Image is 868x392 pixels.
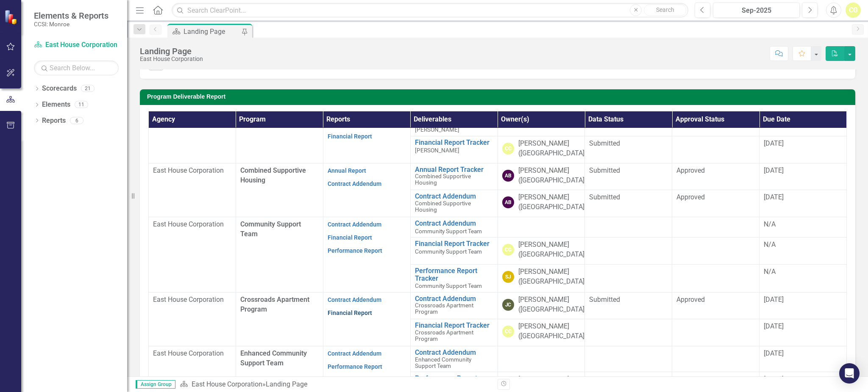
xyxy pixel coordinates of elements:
[415,228,482,235] span: Community Support Team
[184,26,239,37] div: Landing Page
[415,267,493,282] a: Performance Report Tracker
[240,295,309,313] span: Crossroads Apartment Program
[502,326,514,337] div: CG
[764,193,784,201] span: [DATE]
[589,193,620,201] span: Submitted
[585,265,672,293] td: Double-Click to Edit
[147,94,851,100] h3: Program Deliverable Report
[410,136,498,163] td: Double-Click to Edit Right Click for Context Menu
[153,220,231,229] p: East House Corporation
[75,101,88,108] div: 11
[518,166,587,185] div: [PERSON_NAME] ([GEOGRAPHIC_DATA])
[172,3,688,18] input: Search ClearPoint...
[415,356,471,369] span: Enhanced Community Support Team
[502,299,514,311] div: JC
[410,265,498,293] td: Double-Click to Edit Right Click for Context Menu
[328,350,381,357] a: Contract Addendum
[672,346,759,372] td: Double-Click to Edit
[328,234,372,241] a: Financial Report
[518,193,587,212] div: [PERSON_NAME] ([GEOGRAPHIC_DATA])
[4,10,19,25] img: ClearPoint Strategy
[672,265,759,293] td: Double-Click to Edit
[716,6,797,16] div: Sep-2025
[502,170,514,182] div: AB
[518,267,587,287] div: [PERSON_NAME] ([GEOGRAPHIC_DATA])
[415,375,493,389] a: Performance Report Tracker
[764,220,842,229] div: N/A
[415,248,482,255] span: Community Support Team
[764,349,784,357] span: [DATE]
[764,166,784,174] span: [DATE]
[585,136,672,163] td: Double-Click to Edit
[415,295,493,303] a: Contract Addendum
[266,380,307,388] div: Landing Page
[42,116,66,126] a: Reports
[410,319,498,346] td: Double-Click to Edit Right Click for Context Menu
[34,40,119,50] a: East House Corporation
[34,11,108,21] span: Elements & Reports
[153,349,231,359] p: East House Corporation
[764,295,784,304] span: [DATE]
[42,84,77,94] a: Scorecards
[328,133,372,140] a: Financial Report
[672,237,759,265] td: Double-Click to Edit
[410,237,498,265] td: Double-Click to Edit Right Click for Context Menu
[140,56,203,62] div: East House Corporation
[502,271,514,283] div: SJ
[415,220,493,227] a: Contract Addendum
[328,309,372,316] a: Financial Report
[676,193,705,201] span: Approved
[672,190,759,217] td: Double-Click to Edit
[140,47,203,56] div: Landing Page
[328,167,366,174] a: Annual Report
[672,319,759,346] td: Double-Click to Edit
[153,166,231,176] p: East House Corporation
[585,292,672,319] td: Double-Click to Edit
[240,349,307,367] span: Enhanced Community Support Team
[328,221,381,228] a: Contract Addendum
[34,61,119,75] input: Search Below...
[415,200,471,213] span: Combined Supportive Housing
[153,295,231,305] p: East House Corporation
[672,292,759,319] td: Double-Click to Edit
[585,163,672,190] td: Double-Click to Edit
[518,295,587,315] div: [PERSON_NAME] ([GEOGRAPHIC_DATA])
[656,6,674,13] span: Search
[70,117,83,124] div: 6
[585,217,672,237] td: Double-Click to Edit
[415,322,493,329] a: Financial Report Tracker
[502,244,514,256] div: CG
[34,21,108,28] small: CCSI: Monroe
[502,196,514,208] div: AB
[764,322,784,330] span: [DATE]
[672,136,759,163] td: Double-Click to Edit
[764,267,842,277] div: N/A
[328,296,381,303] a: Contract Addendum
[42,100,70,110] a: Elements
[415,126,459,133] span: [PERSON_NAME]
[136,380,175,389] span: Assign Group
[415,139,493,146] a: Financial Report Tracker
[764,240,842,250] div: N/A
[415,193,493,200] a: Contract Addendum
[676,295,705,304] span: Approved
[415,166,493,174] a: Annual Report Tracker
[180,380,491,389] div: »
[240,166,306,184] span: Combined Supportive Housing
[415,329,473,342] span: Crossroads Apartment Program
[328,363,382,370] a: Performance Report
[672,217,759,237] td: Double-Click to Edit
[589,139,620,147] span: Submitted
[644,4,686,16] button: Search
[585,237,672,265] td: Double-Click to Edit
[410,163,498,190] td: Double-Click to Edit Right Click for Context Menu
[585,346,672,372] td: Double-Click to Edit
[410,190,498,217] td: Double-Click to Edit Right Click for Context Menu
[518,240,587,259] div: [PERSON_NAME] ([GEOGRAPHIC_DATA])
[585,190,672,217] td: Double-Click to Edit
[589,166,620,174] span: Submitted
[518,322,587,341] div: [PERSON_NAME] ([GEOGRAPHIC_DATA])
[415,282,482,289] span: Community Support Team
[846,3,861,18] button: CG
[328,247,382,254] a: Performance Report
